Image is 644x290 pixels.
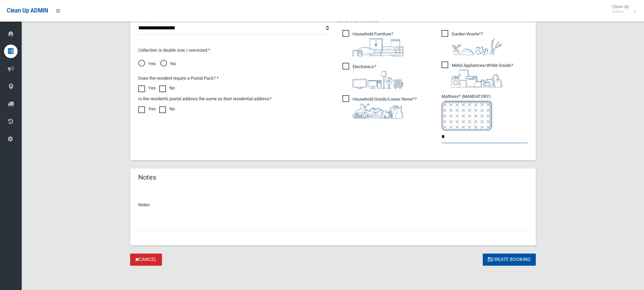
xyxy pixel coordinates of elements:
span: Household Goods/Loose Items* [342,95,416,118]
img: 4fd8a5c772b2c999c83690221e5242e0.png [452,38,502,55]
p: Collection is double size / oversized * [138,46,329,54]
img: b13cc3517677393f34c0a387616ef184.png [353,103,403,118]
i: ? [452,31,502,55]
span: Mattress* (MANDATORY) [442,94,528,131]
label: Does the resident require a Postal Pack? * [138,74,219,82]
span: No [160,60,176,68]
i: ? [353,31,403,56]
header: Notes [130,171,164,184]
img: e7408bece873d2c1783593a074e5cb2f.png [442,101,492,131]
img: aa9efdbe659d29b613fca23ba79d85cb.png [353,38,403,56]
span: Clean Up [609,4,636,14]
label: Yes [138,84,156,92]
label: Is the resident's postal address the same as their residential address? [138,95,271,103]
i: ? [353,97,416,118]
img: 36c1b0289cb1767239cdd3de9e694f19.png [452,70,502,87]
span: Clean Up ADMIN [7,7,48,14]
p: Notes [138,201,528,209]
span: Electronics [342,63,403,89]
a: Cancel [130,254,162,266]
span: Yes [138,60,156,68]
label: No [159,84,175,92]
button: Create Booking [483,254,536,266]
label: No [159,105,175,113]
small: Admin [612,9,629,14]
i: ? [452,63,513,87]
span: Household Furniture [342,30,403,56]
span: Garden Waste* [442,30,502,55]
img: 394712a680b73dbc3d2a6a3a7ffe5a07.png [353,71,403,89]
span: Metal Appliances/White Goods [442,61,513,87]
i: ? [353,64,403,89]
label: Yes [138,105,156,113]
